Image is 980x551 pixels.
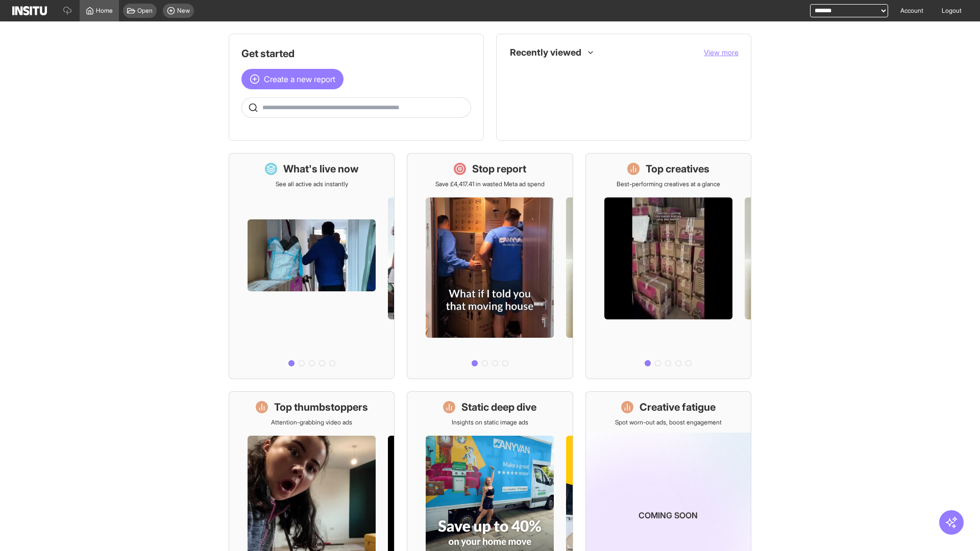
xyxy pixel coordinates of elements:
[435,180,545,188] p: Save £4,417.41 in wasted Meta ad spend
[513,112,525,124] div: Insights
[513,67,525,79] div: Dashboard
[264,73,335,85] span: Create a new report
[585,153,751,379] a: Top creativesBest-performing creatives at a glance
[531,91,596,99] span: Creative Fatigue [Beta]
[461,400,536,414] h1: Static deep dive
[531,91,730,99] span: Creative Fatigue [Beta]
[274,400,368,414] h1: Top thumbstoppers
[704,47,739,58] button: View more
[271,418,352,427] p: Attention-grabbing video ads
[452,418,528,427] p: Insights on static image ads
[177,7,190,15] span: New
[12,6,47,15] img: Logo
[646,162,709,176] h1: Top creatives
[241,46,471,61] h1: Get started
[531,114,730,122] span: Top 10 Unique Creatives [Beta]
[276,180,348,188] p: See all active ads instantly
[704,48,739,57] span: View more
[531,69,730,77] span: What's live now
[137,7,153,15] span: Open
[96,7,113,15] span: Home
[407,153,573,379] a: Stop reportSave £4,417.41 in wasted Meta ad spend
[472,162,526,176] h1: Stop report
[531,114,625,122] span: Top 10 Unique Creatives [Beta]
[617,180,720,188] p: Best-performing creatives at a glance
[283,162,359,176] h1: What's live now
[531,69,575,77] span: What's live now
[513,89,525,102] div: Insights
[229,153,395,379] a: What's live nowSee all active ads instantly
[241,69,344,89] button: Create a new report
